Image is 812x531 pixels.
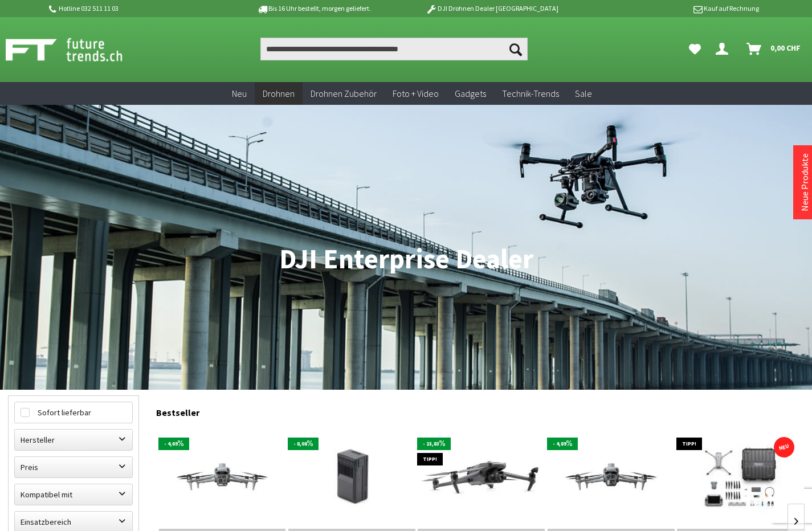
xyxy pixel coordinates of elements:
[567,82,600,105] a: Sale
[504,38,528,60] button: Suchen
[159,442,286,513] img: DJI Matrice 4T
[494,82,567,105] a: Technik-Trends
[447,82,494,105] a: Gadgets
[224,82,255,105] a: Neu
[548,442,675,513] img: DJI Matrice 4E
[418,438,545,517] img: DJI Mavic 3 Enterprise Thermal M3T EU/C2
[403,2,581,15] p: DJI Drohnen Dealer [GEOGRAPHIC_DATA]
[393,88,439,99] span: Foto + Video
[502,88,559,99] span: Technik-Trends
[15,402,132,423] label: Sofort lieferbar
[288,427,415,528] img: DJI Enterprise Matrice 350 Akku TB65
[156,395,804,424] div: Bestseller
[232,88,247,99] span: Neu
[683,38,707,60] a: Meine Favoriten
[47,2,225,15] p: Hotline 032 511 11 03
[15,484,132,505] label: Kompatibel mit
[6,35,148,64] img: Shop Futuretrends - zur Startseite wechseln
[742,38,806,60] a: Warenkorb
[581,2,759,15] p: Kauf auf Rechnung
[15,430,132,450] label: Hersteller
[799,153,810,211] a: Neue Produkte
[303,82,385,105] a: Drohnen Zubehör
[8,245,804,273] h1: DJI Enterprise Dealer
[255,82,303,105] a: Drohnen
[770,39,801,57] span: 0,00 CHF
[260,38,528,60] input: Produkt, Marke, Kategorie, EAN, Artikelnummer…
[455,88,486,99] span: Gadgets
[263,88,295,99] span: Drohnen
[575,88,592,99] span: Sale
[677,432,804,523] img: DJI Matrice 4TD Standalone Set (inkl. 12 M DJI Care Enterprise Plus)
[15,457,132,477] label: Preis
[225,2,403,15] p: Bis 16 Uhr bestellt, morgen geliefert.
[385,82,447,105] a: Foto + Video
[311,88,377,99] span: Drohnen Zubehör
[711,38,737,60] a: Dein Konto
